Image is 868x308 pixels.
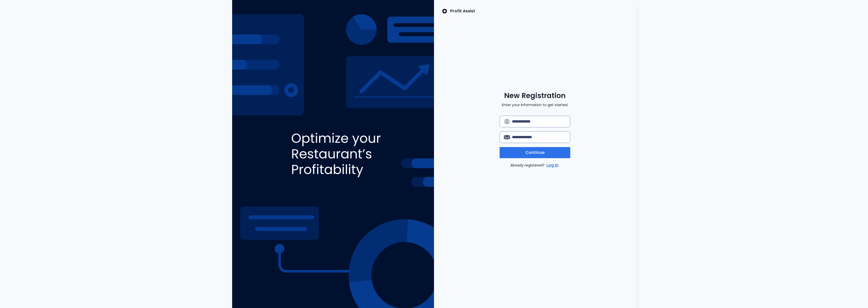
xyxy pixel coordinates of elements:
span: Continue [525,150,545,156]
a: Log in [546,162,560,168]
span: New Registration [504,91,566,100]
p: Enter your information to get started. [502,102,568,108]
img: SpotOn Logo [442,8,447,14]
p: Already registered? [510,162,560,168]
button: Continue [500,147,570,158]
p: Profit Assist [450,8,475,14]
